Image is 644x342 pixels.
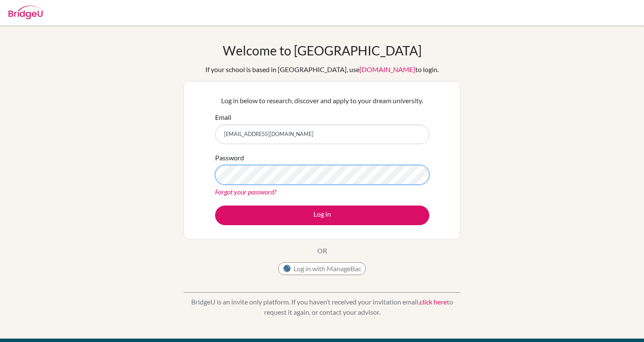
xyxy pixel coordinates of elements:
[223,43,422,58] h1: Welcome to [GEOGRAPHIC_DATA]
[420,298,447,306] a: click here
[215,188,276,196] a: Forgot your password?
[278,262,366,275] button: Log in with ManageBac
[184,297,460,317] p: BridgeU is an invite only platform. If you haven’t received your invitation email, to request it ...
[359,65,415,73] a: [DOMAIN_NAME]
[215,153,244,163] label: Password
[215,96,429,106] p: Log in below to research, discover and apply to your dream university.
[9,6,43,19] img: Bridge-U
[215,206,429,225] button: Log in
[205,64,439,75] div: If your school is based in [GEOGRAPHIC_DATA], use to login.
[215,112,231,122] label: Email
[317,246,327,256] p: OR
